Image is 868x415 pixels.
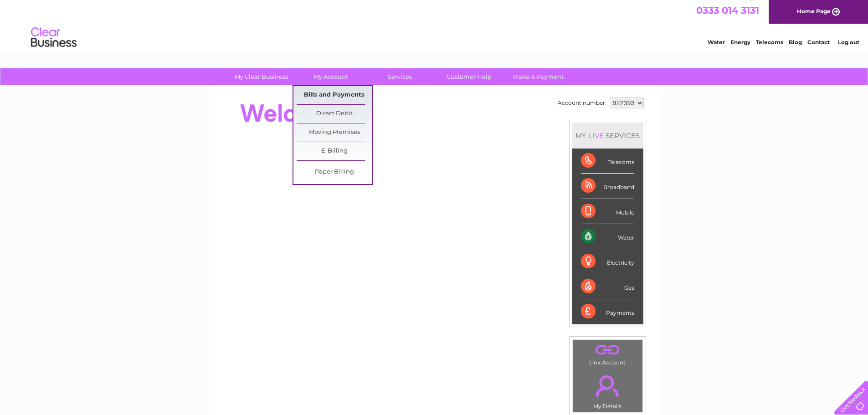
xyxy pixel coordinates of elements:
[293,68,368,85] a: My Account
[838,39,859,46] a: Log out
[730,39,750,46] a: Energy
[297,163,372,181] a: Paper Billing
[581,299,634,324] div: Payments
[572,368,643,412] td: My Details
[31,24,77,51] img: logo.png
[575,370,640,402] a: .
[572,123,643,149] div: MY SERVICES
[431,68,507,85] a: Customer Help
[297,105,372,123] a: Direct Debit
[586,131,606,140] div: LIVE
[555,95,607,111] td: Account number
[224,68,299,85] a: My Clear Business
[572,339,643,368] td: Link Account
[581,149,634,174] div: Telecoms
[581,199,634,224] div: Mobile
[297,142,372,160] a: E-Billing
[297,86,372,104] a: Bills and Payments
[581,174,634,199] div: Broadband
[581,274,634,299] div: Gas
[362,68,437,85] a: Services
[696,5,759,16] a: 0333 014 3131
[297,123,372,142] a: Moving Premises
[219,5,650,44] div: Clear Business is a trading name of Verastar Limited (registered in [GEOGRAPHIC_DATA] No. 3667643...
[807,39,830,46] a: Contact
[575,342,640,358] a: .
[789,39,802,46] a: Blog
[581,249,634,274] div: Electricity
[581,224,634,249] div: Water
[501,68,576,85] a: Make A Payment
[708,39,725,46] a: Water
[756,39,783,46] a: Telecoms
